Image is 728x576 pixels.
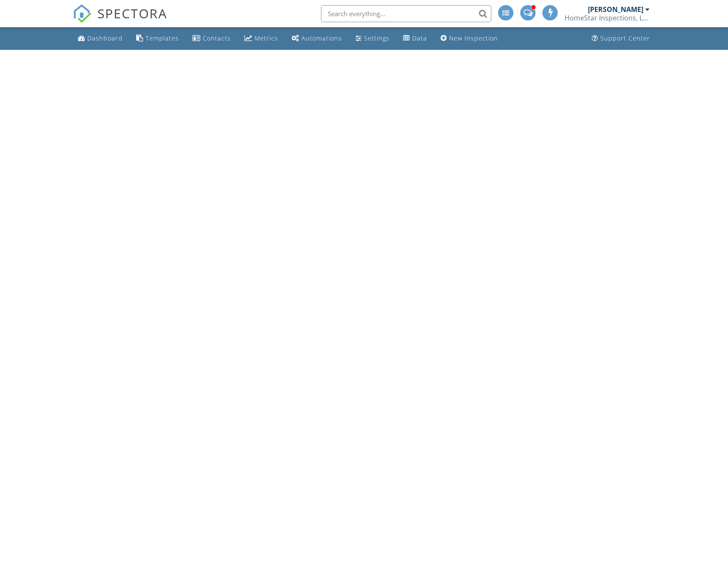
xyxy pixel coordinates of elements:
[189,31,234,46] a: Contacts
[301,34,342,42] div: Automations
[146,34,179,42] div: Templates
[203,34,231,42] div: Contacts
[588,31,653,46] a: Support Center
[288,31,345,46] a: Automations (Advanced)
[449,34,498,42] div: New Inspection
[87,34,123,42] div: Dashboard
[352,31,393,46] a: Settings
[73,4,92,23] img: The Best Home Inspection Software - Spectora
[321,5,491,22] input: Search everything...
[364,34,390,42] div: Settings
[133,31,182,46] a: Templates
[255,34,278,42] div: Metrics
[400,31,430,46] a: Data
[600,34,650,42] div: Support Center
[73,12,167,29] a: SPECTORA
[241,31,281,46] a: Metrics
[412,34,427,42] div: Data
[588,5,643,14] div: [PERSON_NAME]
[97,4,167,22] span: SPECTORA
[565,14,650,22] div: HomeStar Inspections, LLC
[437,31,502,46] a: New Inspection
[75,31,126,46] a: Dashboard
